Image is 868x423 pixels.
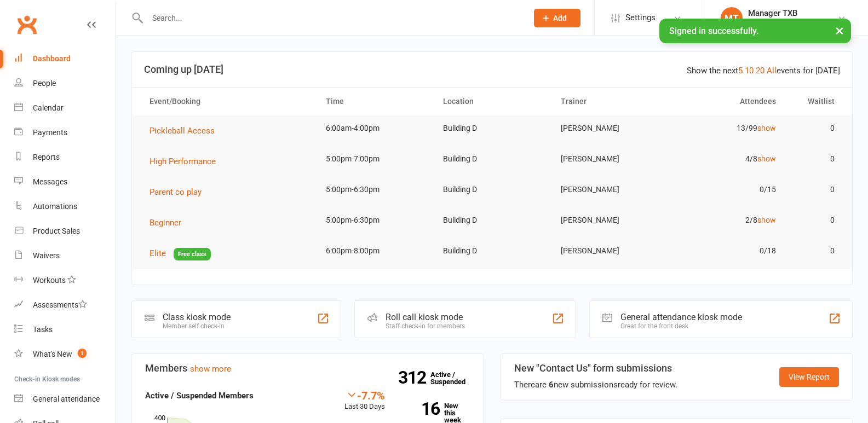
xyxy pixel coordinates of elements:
[687,64,840,77] div: Show the next events for [DATE]
[174,248,211,260] span: Free class
[553,14,567,22] span: Add
[33,350,72,358] div: What's New
[786,115,844,141] td: 0
[144,64,840,75] h3: Coming up [DATE]
[786,88,844,115] th: Waitlist
[344,389,385,413] div: Last 30 Days
[150,126,215,136] span: Pickleball Access
[551,115,669,141] td: [PERSON_NAME]
[33,202,77,211] div: Automations
[14,387,116,412] a: General attendance kiosk mode
[433,177,551,202] td: Building D
[144,10,520,26] input: Search...
[433,115,551,141] td: Building D
[150,247,211,260] button: EliteFree class
[620,312,742,322] div: General attendance kiosk mode
[33,177,67,186] div: Messages
[786,238,844,264] td: 0
[738,66,743,76] a: 5
[13,11,41,38] a: Clubworx
[150,218,181,228] span: Beginner
[668,238,786,264] td: 0/18
[620,322,742,330] div: Great for the front desk
[757,154,776,163] a: show
[549,380,554,390] strong: 6
[433,146,551,172] td: Building D
[33,227,80,235] div: Product Sales
[316,177,434,202] td: 5:00pm-6:30pm
[33,395,100,403] div: General attendance
[316,207,434,233] td: 5:00pm-6:30pm
[150,124,222,137] button: Pickleball Access
[430,363,479,393] a: 312Active / Suspended
[150,187,202,197] span: Parent co play
[145,391,254,401] strong: Active / Suspended Members
[33,128,67,137] div: Payments
[316,115,434,141] td: 6:00am-4:00pm
[33,325,53,334] div: Tasks
[14,170,116,194] a: Messages
[748,8,826,18] div: Manager TXB
[551,88,669,115] th: Trainer
[433,238,551,264] td: Building D
[163,312,231,322] div: Class kiosk mode
[33,54,71,63] div: Dashboard
[401,401,440,417] strong: 16
[344,389,385,401] div: -7.7%
[14,145,116,170] a: Reports
[668,88,786,115] th: Attendees
[514,378,677,391] div: There are new submissions ready for review.
[551,177,669,202] td: [PERSON_NAME]
[748,18,826,28] div: [US_STATE]-Badminton
[386,322,465,330] div: Staff check-in for members
[14,293,116,317] a: Assessments
[668,207,786,233] td: 2/8
[14,317,116,342] a: Tasks
[668,146,786,172] td: 4/8
[14,71,116,96] a: People
[668,115,786,141] td: 13/99
[433,207,551,233] td: Building D
[14,342,116,367] a: What's New1
[386,312,465,322] div: Roll call kiosk mode
[78,349,87,358] span: 1
[150,157,216,166] span: High Performance
[14,244,116,268] a: Waivers
[33,300,87,309] div: Assessments
[33,251,60,260] div: Waivers
[140,88,316,115] th: Event/Booking
[767,66,777,76] a: All
[786,177,844,202] td: 0
[150,186,209,199] button: Parent co play
[14,268,116,293] a: Workouts
[14,194,116,219] a: Automations
[316,238,434,264] td: 6:00pm-8:00pm
[33,276,66,285] div: Workouts
[551,238,669,264] td: [PERSON_NAME]
[669,26,758,36] span: Signed in successfully.
[786,207,844,233] td: 0
[163,322,231,330] div: Member self check-in
[33,153,60,161] div: Reports
[14,96,116,120] a: Calendar
[398,369,430,386] strong: 312
[745,66,754,76] a: 10
[830,19,849,42] button: ×
[150,155,223,168] button: High Performance
[33,79,56,88] div: People
[551,146,669,172] td: [PERSON_NAME]
[757,216,776,224] a: show
[316,146,434,172] td: 5:00pm-7:00pm
[14,219,116,244] a: Product Sales
[514,363,677,374] h3: New "Contact Us" form submissions
[756,66,764,76] a: 20
[145,363,470,374] h3: Members
[433,88,551,115] th: Location
[33,103,64,112] div: Calendar
[721,7,743,29] div: MT
[316,88,434,115] th: Time
[786,146,844,172] td: 0
[150,216,189,229] button: Beginner
[551,207,669,233] td: [PERSON_NAME]
[190,364,231,374] a: show more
